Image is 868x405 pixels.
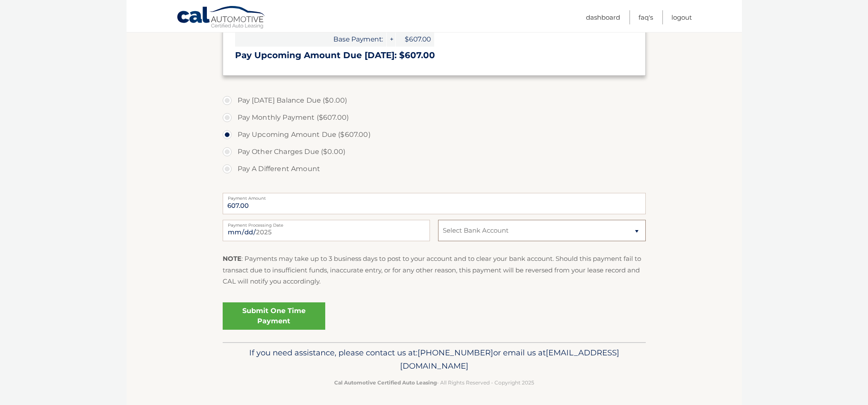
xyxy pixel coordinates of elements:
span: $607.00 [396,32,434,47]
label: Payment Processing Date [223,220,430,227]
a: Logout [671,10,692,24]
label: Pay Other Charges Due ($0.00) [223,143,646,160]
strong: Cal Automotive Certified Auto Leasing [334,379,437,386]
a: FAQ's [638,10,653,24]
strong: NOTE [223,254,241,263]
input: Payment Date [223,220,430,241]
p: : Payments may take up to 3 business days to post to your account and to clear your bank account.... [223,253,646,287]
p: If you need assistance, please contact us at: or email us at [228,346,640,373]
span: Base Payment: [235,32,386,47]
label: Pay Upcoming Amount Due ($607.00) [223,126,646,143]
span: [PHONE_NUMBER] [418,348,493,358]
a: Dashboard [586,10,620,24]
label: Payment Amount [223,193,646,200]
p: - All Rights Reserved - Copyright 2025 [228,378,640,387]
label: Pay A Different Amount [223,160,646,177]
label: Pay [DATE] Balance Due ($0.00) [223,92,646,109]
a: Submit One Time Payment [223,302,325,330]
a: Cal Automotive [177,6,266,30]
input: Payment Amount [223,193,646,214]
span: + [387,32,395,47]
label: Pay Monthly Payment ($607.00) [223,109,646,126]
h3: Pay Upcoming Amount Due [DATE]: $607.00 [235,50,633,61]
